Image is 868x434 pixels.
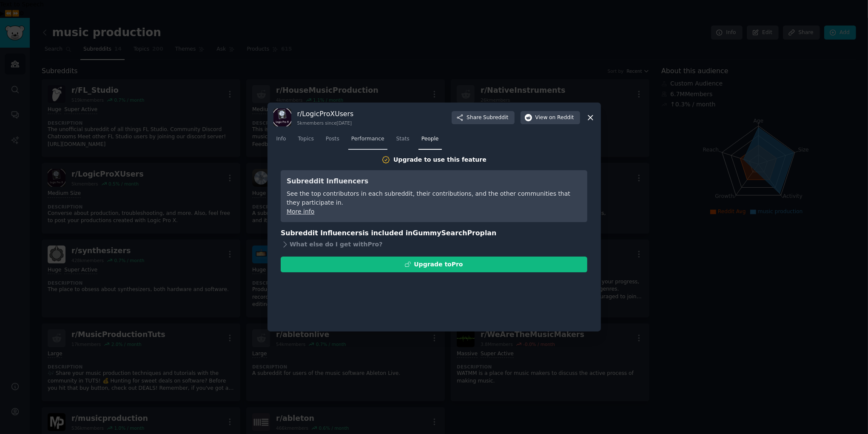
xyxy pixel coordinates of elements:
a: Info [273,132,289,150]
h3: r/ LogicProXUsers [297,109,354,118]
div: What else do I get with Pro ? [281,239,587,251]
span: Info [276,135,286,143]
div: Upgrade to use this feature [393,155,487,164]
div: 5k members since [DATE] [297,120,354,126]
span: View [535,114,574,122]
div: See the top contributors in each subreddit, their contributions, and the other communities that t... [287,189,581,207]
h3: Subreddit Influencers [287,176,581,187]
a: Performance [348,132,387,150]
h3: Subreddit Influencers is included in plan [281,228,587,239]
button: Upgrade toPro [281,257,587,272]
span: Performance [351,135,384,143]
a: Posts [323,132,342,150]
a: More info [287,208,314,215]
button: Viewon Reddit [521,111,580,125]
span: GummySearch Pro [413,229,480,237]
span: on Reddit [549,114,574,122]
span: Topics [298,135,314,143]
a: Stats [393,132,413,150]
button: ShareSubreddit [452,111,514,125]
span: People [421,135,439,143]
span: Share [467,114,508,122]
img: LogicProXUsers [273,108,291,126]
a: Topics [295,132,317,150]
span: Stats [396,135,410,143]
a: People [418,132,442,150]
span: Posts [326,135,339,143]
div: Upgrade to Pro [414,260,463,269]
span: Subreddit [483,114,508,122]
